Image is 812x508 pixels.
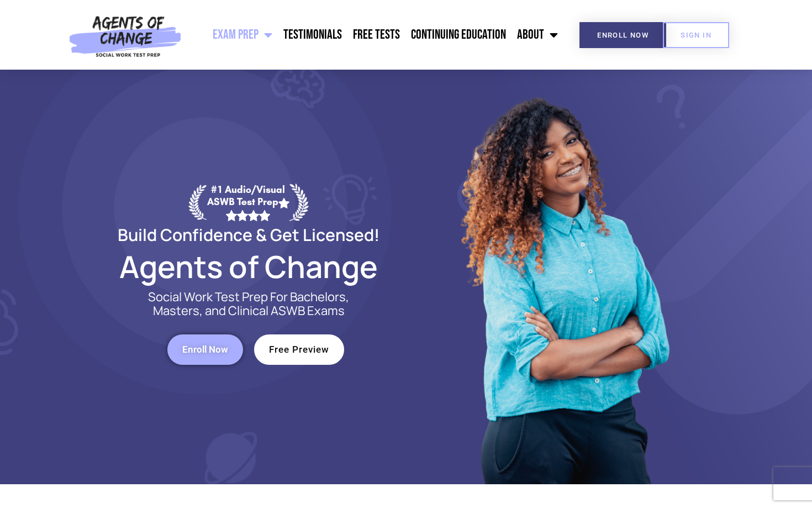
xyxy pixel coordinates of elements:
a: Exam Prep [207,21,278,49]
a: SIGN IN [663,22,729,48]
a: Continuing Education [405,21,512,49]
span: SIGN IN [681,32,711,39]
p: Social Work Test Prep For Bachelors, Masters, and Clinical ASWB Exams [135,290,362,318]
span: Free Preview [269,345,329,354]
a: Enroll Now [167,334,243,365]
a: About [512,21,563,49]
a: Enroll Now [579,22,666,48]
img: Website Image 1 (1) [453,70,674,484]
h2: Build Confidence & Get Licensed! [91,227,406,243]
nav: Menu [187,21,563,49]
span: Enroll Now [182,345,228,354]
a: Free Tests [347,21,405,49]
div: #1 Audio/Visual ASWB Test Prep [207,184,289,221]
a: Free Preview [254,334,344,365]
span: Enroll Now [597,32,648,39]
a: Testimonials [278,21,347,49]
h2: Agents of Change [91,254,406,279]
